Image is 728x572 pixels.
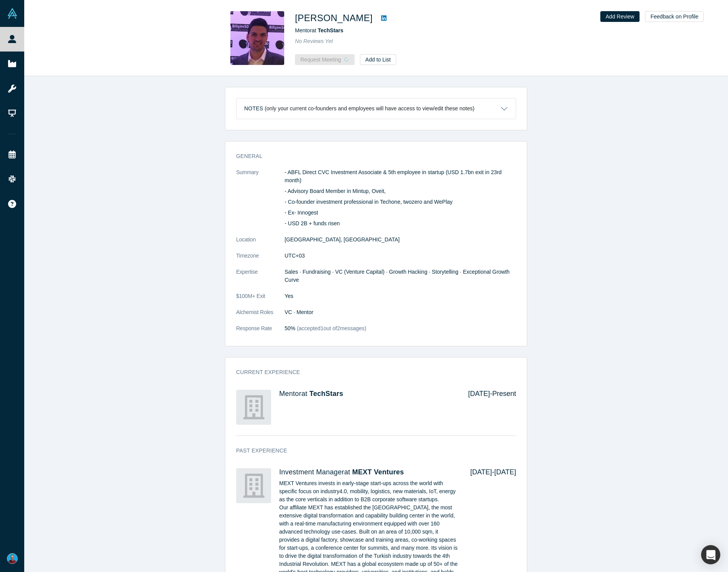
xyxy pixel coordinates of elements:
[236,236,285,252] dt: Location
[230,11,284,65] img: Batuhan Ulutuncel's Profile Image
[236,324,285,341] dt: Response Rate
[236,168,285,236] dt: Summary
[236,252,285,268] dt: Timezone
[244,105,263,113] h3: Notes
[285,308,516,316] dd: VC · Mentor
[310,390,343,397] a: TechStars
[645,11,704,22] button: Feedback on Profile
[295,54,355,65] button: Request Meeting
[285,252,516,260] dd: UTC+03
[279,468,460,477] h4: Investment Manager at
[457,390,516,425] div: [DATE] - Present
[285,236,516,244] dd: [GEOGRAPHIC_DATA], [GEOGRAPHIC_DATA]
[237,98,516,119] button: Notes (only your current co-founders and employees will have access to view/edit these notes)
[295,11,373,25] h1: [PERSON_NAME]
[285,219,516,228] p: - USD 2B + funds risen
[295,27,343,33] span: Mentor at
[318,27,343,33] a: TechStars
[7,8,18,19] img: Alchemist Vault Logo
[285,325,295,331] span: 50%
[285,292,516,300] dd: Yes
[352,468,404,476] a: MEXT Ventures
[236,152,505,160] h3: General
[279,390,457,398] h4: Mentor at
[236,390,271,425] img: TechStars's Logo
[295,325,366,331] span: (accepted 1 out of 2 messages)
[285,198,516,206] p: - Co-founder investment professional in Techone, twozero and WePlay
[285,209,516,217] p: - Ex- Innogest
[600,11,640,22] button: Add Review
[285,187,516,195] p: - Advisory Board Member in Mintup, Oveit,
[236,447,505,455] h3: Past Experience
[236,268,285,292] dt: Expertise
[236,308,285,324] dt: Alchemist Roles
[285,269,510,283] span: Sales · Fundraising · VC (Venture Capital) · Growth Hacking · Storytelling · Exceptional Growth C...
[236,292,285,308] dt: $100M+ Exit
[360,54,396,65] button: Add to List
[7,553,18,564] img: Michael Lawrie's Account
[236,368,505,376] h3: Current Experience
[236,468,271,503] img: MEXT Ventures's Logo
[295,38,333,44] span: No Reviews Yet
[285,168,516,185] p: - ABFL Direct CVC Investment Associate & 5th employee in startup (USD 1.7bn exit in 23rd month)
[265,105,475,112] p: (only your current co-founders and employees will have access to view/edit these notes)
